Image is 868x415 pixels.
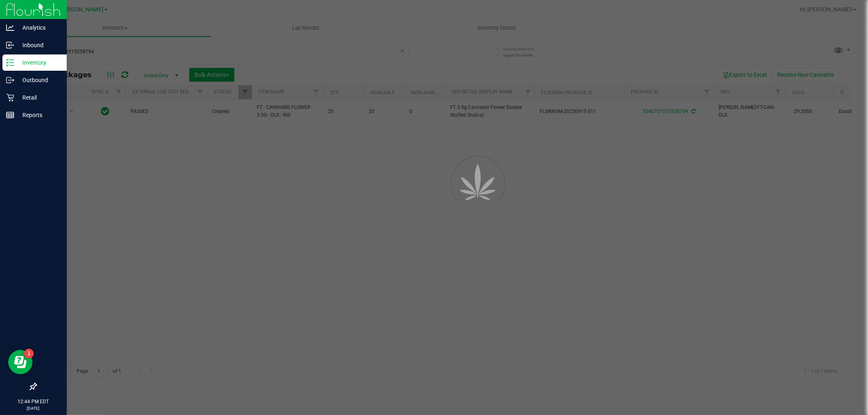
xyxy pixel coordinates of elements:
p: Inventory [14,58,63,67]
inline-svg: Retail [6,93,14,102]
p: Reports [14,110,63,120]
p: 12:44 PM EDT [4,398,63,405]
p: Outbound [14,75,63,85]
p: Analytics [14,23,63,33]
iframe: Resource center unread badge [24,349,34,359]
inline-svg: Inbound [6,41,14,49]
p: Retail [14,93,63,102]
p: Inbound [14,40,63,50]
inline-svg: Outbound [6,76,14,84]
inline-svg: Reports [6,111,14,119]
p: [DATE] [4,405,63,411]
inline-svg: Inventory [6,59,14,67]
iframe: Resource center [8,350,33,374]
inline-svg: Analytics [6,24,14,32]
